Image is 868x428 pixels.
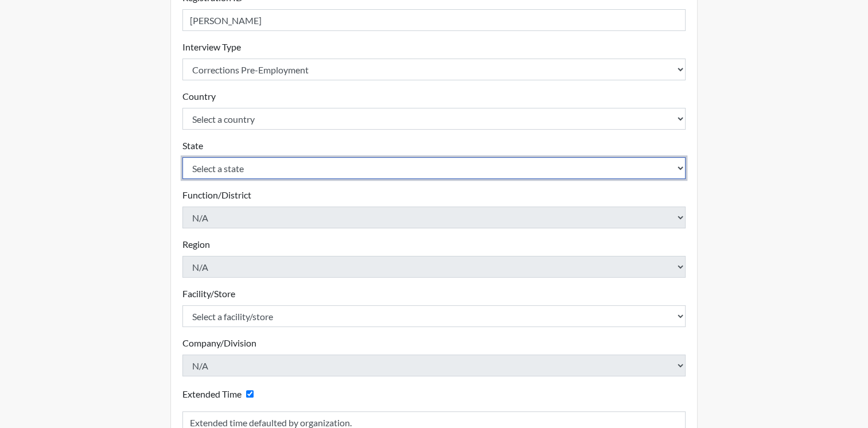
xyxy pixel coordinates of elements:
[182,238,210,251] label: Region
[182,387,242,401] label: Extended Time
[182,90,216,103] label: Country
[182,287,235,301] label: Facility/Store
[182,40,241,54] label: Interview Type
[182,9,686,31] input: Insert a Registration ID, which needs to be a unique alphanumeric value for each interviewee
[182,139,203,153] label: State
[182,386,258,402] div: Checking this box will provide the interviewee with an accomodation of extra time to answer each ...
[182,336,256,350] label: Company/Division
[182,188,251,202] label: Function/District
